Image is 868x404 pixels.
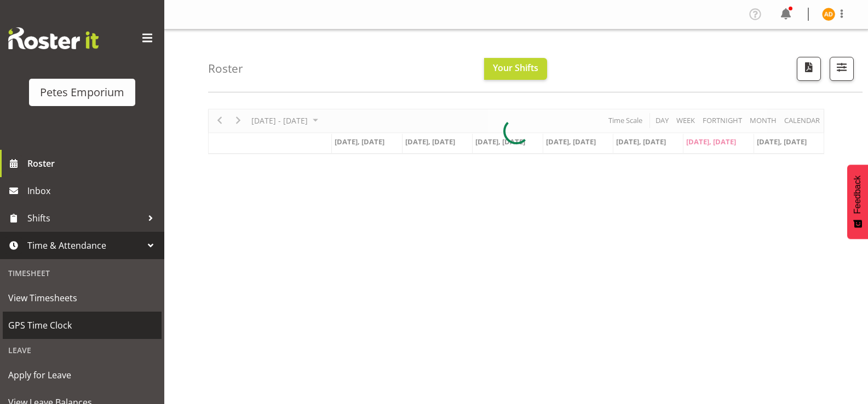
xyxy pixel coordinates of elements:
[3,262,162,284] div: Timesheet
[27,210,142,226] span: Shifts
[8,317,156,333] span: GPS Time Clock
[27,183,159,199] span: Inbox
[853,175,863,214] span: Feedback
[8,367,156,383] span: Apply for Leave
[8,27,99,49] img: Rosterit website logo
[3,339,162,361] div: Leave
[797,57,821,81] button: Download a PDF of the roster according to the set date range.
[3,284,162,312] a: View Timesheets
[8,290,156,306] span: View Timesheets
[822,8,835,21] img: amelia-denz7002.jpg
[493,62,538,74] span: Your Shifts
[847,165,868,239] button: Feedback - Show survey
[3,312,162,339] a: GPS Time Clock
[27,155,159,172] span: Roster
[40,84,124,101] div: Petes Emporium
[484,58,547,80] button: Your Shifts
[208,62,243,75] h4: Roster
[3,361,162,389] a: Apply for Leave
[27,237,142,254] span: Time & Attendance
[830,57,854,81] button: Filter Shifts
